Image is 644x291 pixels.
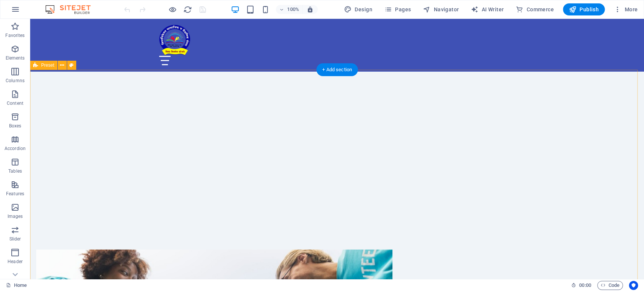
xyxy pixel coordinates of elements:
[5,145,26,152] p: Accordion
[183,5,192,14] button: reload
[471,6,504,13] span: AI Writer
[420,3,462,15] button: Navigator
[597,281,623,290] button: Code
[381,3,414,15] button: Pages
[316,63,358,76] div: + Add section
[341,3,375,15] div: Design (Ctrl+Alt+Y)
[584,282,586,288] span: :
[614,6,638,13] span: More
[384,6,411,13] span: Pages
[7,100,23,106] p: Content
[601,281,619,290] span: Code
[183,5,192,14] i: Reload page
[307,6,314,13] i: On resize automatically adjust zoom level to fit chosen device.
[8,168,22,174] p: Tables
[629,281,638,290] button: Usercentrics
[344,6,372,13] span: Design
[579,281,591,290] span: 00 00
[276,5,303,14] button: 100%
[571,281,591,290] h6: Session time
[6,281,27,290] a: Click to cancel selection. Double-click to open Pages
[611,3,641,15] button: More
[6,191,24,197] p: Features
[9,123,22,129] p: Boxes
[423,6,459,13] span: Navigator
[43,5,100,14] img: Editor Logo
[41,63,54,67] span: Preset
[6,55,25,61] p: Elements
[287,5,299,14] h6: 100%
[5,32,25,38] p: Favorites
[8,259,23,265] p: Header
[9,236,21,242] p: Slider
[569,6,599,13] span: Publish
[168,5,177,14] button: Click here to leave preview mode and continue editing
[468,3,507,15] button: AI Writer
[341,3,375,15] button: Design
[563,3,605,15] button: Publish
[513,3,557,15] button: Commerce
[8,213,23,219] p: Images
[516,6,554,13] span: Commerce
[6,78,25,84] p: Columns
